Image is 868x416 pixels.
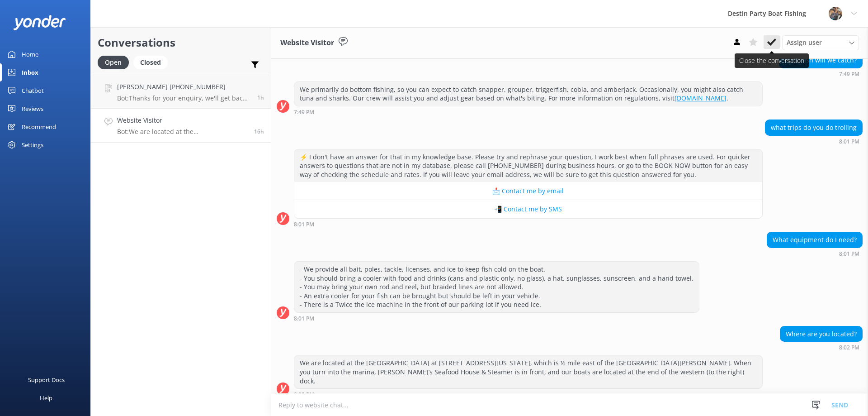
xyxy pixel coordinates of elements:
div: What fish will we catch? [779,53,862,68]
a: Open [98,57,133,67]
strong: 8:02 PM [839,345,859,350]
a: [DOMAIN_NAME] [675,94,726,102]
span: 08:02pm 12-Aug-2025 (UTC -05:00) America/Cancun [254,128,264,135]
strong: 7:49 PM [839,72,859,77]
button: 📲 Contact me by SMS [294,200,762,218]
strong: 8:01 PM [839,251,859,257]
span: Assign user [787,38,822,48]
div: We primarily do bottom fishing, so you can expect to catch snapper, grouper, triggerfish, cobia, ... [294,82,762,106]
strong: 8:02 PM [294,392,314,397]
div: 08:01pm 12-Aug-2025 (UTC -05:00) America/Cancun [767,250,863,257]
div: Help [40,389,52,407]
strong: 8:01 PM [294,222,314,227]
div: Closed [133,56,168,69]
strong: 8:01 PM [294,316,314,321]
img: 250-1666038197.jpg [829,7,842,20]
strong: 7:49 PM [294,110,314,115]
a: Website VisitorBot:We are located at the [GEOGRAPHIC_DATA] at [STREET_ADDRESS][US_STATE], which i... [91,109,271,143]
div: 07:49pm 12-Aug-2025 (UTC -05:00) America/Cancun [294,109,763,115]
span: 10:34am 13-Aug-2025 (UTC -05:00) America/Cancun [257,94,264,101]
div: 08:02pm 12-Aug-2025 (UTC -05:00) America/Cancun [294,391,763,397]
img: yonder-white-logo.png [14,15,66,30]
h4: [PERSON_NAME] [PHONE_NUMBER] [117,82,250,92]
a: Closed [133,57,172,67]
h4: Website Visitor [117,115,247,125]
div: Assign User [782,35,859,50]
div: - We provide all bait, poles, tackle, licenses, and ice to keep fish cold on the boat. - You shou... [294,262,699,312]
div: We are located at the [GEOGRAPHIC_DATA] at [STREET_ADDRESS][US_STATE], which is ½ mile east of th... [294,355,762,388]
div: 08:01pm 12-Aug-2025 (UTC -05:00) America/Cancun [765,138,863,144]
div: Settings [22,136,43,154]
div: Support Docs [28,371,65,389]
h3: Website Visitor [280,37,334,49]
div: Where are you located? [780,326,862,342]
p: Bot: We are located at the [GEOGRAPHIC_DATA] at [STREET_ADDRESS][US_STATE], which is ½ mile east ... [117,128,247,136]
div: Open [98,56,129,69]
strong: 8:01 PM [839,139,859,144]
div: Reviews [22,100,43,118]
div: ⚡ I don't have an answer for that in my knowledge base. Please try and rephrase your question, I ... [294,149,762,182]
button: 📩 Contact me by email [294,182,762,200]
a: [PERSON_NAME] [PHONE_NUMBER]Bot:Thanks for your enquiry, we'll get back to you as soon as we can ... [91,75,271,109]
div: 07:49pm 12-Aug-2025 (UTC -05:00) America/Cancun [779,71,863,77]
div: Recommend [22,118,56,136]
p: Bot: Thanks for your enquiry, we'll get back to you as soon as we can during opening hours. [117,94,250,102]
div: 08:02pm 12-Aug-2025 (UTC -05:00) America/Cancun [780,344,863,350]
h2: Conversations [98,34,264,51]
div: Home [22,45,38,63]
div: 08:01pm 12-Aug-2025 (UTC -05:00) America/Cancun [294,315,699,321]
div: Chatbot [22,81,44,100]
div: Inbox [22,63,38,81]
div: 08:01pm 12-Aug-2025 (UTC -05:00) America/Cancun [294,221,763,227]
div: what trips do you do trolling [765,120,862,135]
div: What equipment do I need? [767,232,862,248]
